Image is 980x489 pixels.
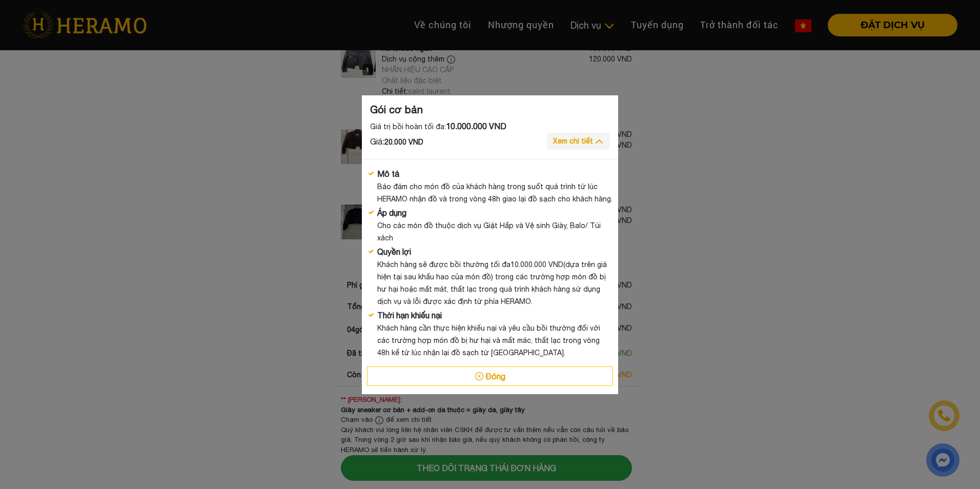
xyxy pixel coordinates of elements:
[367,366,613,386] button: Đóng
[370,104,610,116] h5: Gói cơ bản
[377,260,607,305] span: Khách hàng sẽ được bồi thường tối đa 10.000.000 VND (dựa trên giá hiện tại sau khấu hao của món đ...
[370,123,446,131] span: Giá trị bồi hoàn tối đa:
[446,121,506,131] span: 10.000.000 VND
[377,221,601,242] span: Cho các món đồ thuộc dịch vụ Giặt Hấp và Vệ sinh Giày, Balo/ Túi xách
[377,324,600,357] span: Khách hàng cần thực hiện khiếu nại và yêu cầu bồi thường đối với các trường hợp món đồ bị hư hại ...
[377,168,613,180] p: Mô tả
[377,246,613,258] p: Quyền lợi
[370,137,384,146] span: Giá:
[377,309,613,321] p: Thời hạn khiếu nại
[384,138,423,146] span: 20.000 VND
[377,207,613,219] p: Áp dụng
[546,132,610,150] button: Xem chi tiết
[377,182,612,203] span: Bảo đảm cho món đồ của khách hàng trong suốt quá trình từ lúc HERAMO nhận đồ và trong vòng 48h gi...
